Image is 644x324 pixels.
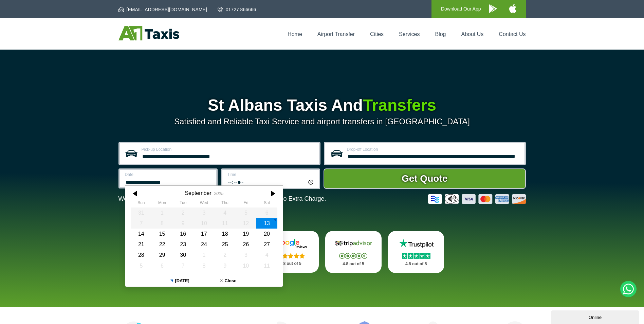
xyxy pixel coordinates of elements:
[235,200,256,207] th: Friday
[256,229,277,239] div: 20 September 2025
[194,218,215,229] div: 10 September 2025
[131,200,152,207] th: Sunday
[509,4,516,13] img: A1 Taxis iPhone App
[172,250,194,260] div: 30 September 2025
[499,31,526,37] a: Contact Us
[151,239,172,250] div: 22 September 2025
[235,260,256,271] div: 10 October 2025
[214,260,235,271] div: 09 October 2025
[172,218,194,229] div: 09 September 2025
[131,229,152,239] div: 14 September 2025
[235,218,256,229] div: 12 September 2025
[551,309,641,324] iframe: chat widget
[317,31,355,37] a: Airport Transfer
[194,208,215,218] div: 03 September 2025
[214,239,235,250] div: 25 September 2025
[489,4,497,13] img: A1 Taxis Android App
[118,195,326,202] p: We Now Accept Card & Contactless Payment In
[277,253,305,258] img: Stars
[256,208,277,218] div: 06 September 2025
[131,250,152,260] div: 28 September 2025
[172,208,194,218] div: 02 September 2025
[151,218,172,229] div: 08 September 2025
[402,253,430,259] img: Stars
[172,200,194,207] th: Tuesday
[441,5,481,13] p: Download Our App
[396,238,437,249] img: Trustpilot
[324,168,526,189] button: Get Quote
[248,195,326,202] span: The Car at No Extra Charge.
[395,260,437,268] p: 4.8 out of 5
[131,218,152,229] div: 07 September 2025
[214,229,235,239] div: 18 September 2025
[256,218,277,229] div: 13 September 2025
[118,117,526,126] p: Satisfied and Reliable Taxi Service and airport transfers in [GEOGRAPHIC_DATA]
[461,31,484,37] a: About Us
[235,250,256,260] div: 03 October 2025
[194,239,215,250] div: 24 September 2025
[399,31,420,37] a: Services
[151,250,172,260] div: 29 September 2025
[131,208,152,218] div: 31 August 2025
[256,200,277,207] th: Saturday
[325,231,382,273] a: Tripadvisor Stars 4.8 out of 5
[333,260,374,268] p: 4.8 out of 5
[363,96,436,114] span: Transfers
[172,229,194,239] div: 16 September 2025
[214,250,235,260] div: 02 October 2025
[214,218,235,229] div: 11 September 2025
[172,239,194,250] div: 23 September 2025
[288,31,302,37] a: Home
[256,260,277,271] div: 11 October 2025
[347,147,520,151] label: Drop-off Location
[118,6,207,13] a: [EMAIL_ADDRESS][DOMAIN_NAME]
[194,260,215,271] div: 08 October 2025
[204,275,253,287] button: Close
[370,31,384,37] a: Cities
[131,260,152,271] div: 05 October 2025
[194,250,215,260] div: 01 October 2025
[428,194,526,204] img: Credit And Debit Cards
[142,147,315,151] label: Pick-up Location
[118,26,179,40] img: A1 Taxis St Albans LTD
[214,208,235,218] div: 04 September 2025
[155,275,204,287] button: [DATE]
[118,97,526,113] h1: St Albans Taxis And
[235,229,256,239] div: 19 September 2025
[194,229,215,239] div: 17 September 2025
[235,208,256,218] div: 05 September 2025
[256,239,277,250] div: 27 September 2025
[262,231,319,273] a: Google Stars 4.8 out of 5
[235,239,256,250] div: 26 September 2025
[333,238,374,249] img: Tripadvisor
[131,239,152,250] div: 21 September 2025
[151,208,172,218] div: 01 September 2025
[172,260,194,271] div: 07 October 2025
[227,173,315,177] label: Time
[151,200,172,207] th: Monday
[256,250,277,260] div: 04 October 2025
[270,238,311,249] img: Google
[151,260,172,271] div: 06 October 2025
[185,190,211,196] div: September
[151,229,172,239] div: 15 September 2025
[214,200,235,207] th: Thursday
[194,200,215,207] th: Wednesday
[125,173,212,177] label: Date
[214,191,223,196] div: 2025
[218,6,256,13] a: 01727 866666
[388,231,444,273] a: Trustpilot Stars 4.8 out of 5
[435,31,446,37] a: Blog
[270,259,311,268] p: 4.8 out of 5
[339,253,367,259] img: Stars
